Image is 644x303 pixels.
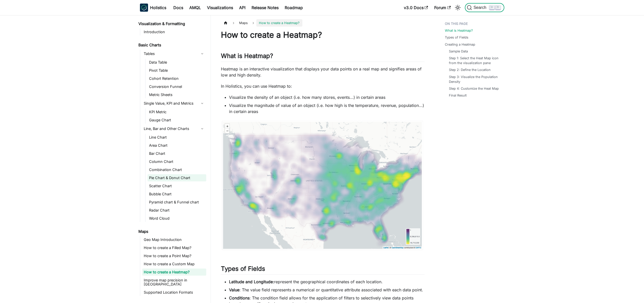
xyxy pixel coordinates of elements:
[170,4,186,12] a: Docs
[140,4,166,12] a: HolisticsHolistics
[489,5,494,10] kbd: ⌘
[445,42,475,47] a: Creating a Heatmap
[137,42,206,49] a: Basic Charts
[449,93,467,98] a: Final Result
[221,19,231,27] a: Home page
[229,279,274,284] strong: Latitude and Longitude:
[148,91,206,98] a: Metric Sheets
[148,166,206,173] a: Combination Chart
[256,19,302,27] span: How to create a Heatmap?
[445,35,468,40] a: Types of Fields
[465,3,504,12] button: Search (Command+K)
[445,28,473,33] a: What is Heatmap?
[148,59,206,66] a: Data Table
[142,50,206,58] a: Tables
[229,94,425,100] li: Visualize the density of an object (i.e. how many stores, events...) in certain areas
[148,207,206,214] a: Radar Chart
[431,4,454,12] a: Forum
[221,30,425,40] h1: How to create a Heatmap?
[495,5,501,10] kbd: K
[221,83,425,89] p: In Holistics, you can use Heatmap to:
[148,150,206,157] a: Bar Chart
[148,108,206,116] a: KPI Metric
[449,49,468,54] a: Sample Data
[148,142,206,149] a: Area Chart
[229,287,239,292] strong: Value
[221,265,425,275] h2: Types of Fields
[186,4,204,12] a: AMQL
[449,86,499,91] a: Step 4: Customize the Heat Map
[221,66,425,78] p: Heatmap is an interactive visualization that displays your data points on a real map and signifie...
[148,199,206,206] a: Pyramid chart & Funnel chart
[142,269,206,276] a: How to create a Heatmap?
[148,174,206,181] a: Pie Chart & Donut Chart
[449,56,499,65] a: Step 1: Select the Heat Map icon from the visualization pane
[221,19,425,27] nav: Breadcrumbs
[142,252,206,259] a: How to create a Point Map?
[148,83,206,90] a: Conversion Funnel
[454,4,462,12] button: Switch between dark and light mode (currently light mode)
[137,20,206,27] a: Visualization & Formatting
[236,4,248,12] a: API
[142,277,206,288] a: Improve map precision in [GEOGRAPHIC_DATA]
[449,74,499,84] a: Step 3: Visualize the Population Density
[221,52,425,62] h2: What is Heatmap?
[140,4,148,12] img: Holistics
[472,5,489,10] span: Search
[137,228,206,235] a: Maps
[148,75,206,82] a: Cohort Retention
[148,191,206,198] a: Bubble Chart
[142,99,206,107] a: Single Value, KPI and Metrics
[142,289,206,296] a: Supported Location Formats
[204,4,236,12] a: Visualizations
[229,295,250,300] strong: Conditions
[229,102,425,115] li: Visualize the magnitude of value of an object (i.e. how high is the temperature, revenue, populat...
[148,117,206,124] a: Gauge Chart
[229,287,425,293] li: : The value field represents a numerical or quantitative attribute associated with each data point.
[237,19,250,27] span: Maps
[142,28,206,35] a: Introduction
[148,182,206,190] a: Scatter Chart
[449,67,491,72] a: Step 2: Define the Location
[148,67,206,74] a: Pivot Table
[401,4,431,12] a: v3.0 Docs
[148,134,206,141] a: Line Chart
[142,125,206,133] a: Line, Bar and Other Charts
[248,4,282,12] a: Release Notes
[142,244,206,251] a: How to create a Filled Map?
[229,279,425,285] li: represent the geographical coordinates of each location.
[142,236,206,243] a: Geo Map Introduction
[148,215,206,222] a: Word Cloud
[135,15,211,303] nav: Docs sidebar
[148,158,206,165] a: Column Chart
[142,260,206,268] a: How to create a Custom Map
[150,5,166,11] b: Holistics
[282,4,306,12] a: Roadmap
